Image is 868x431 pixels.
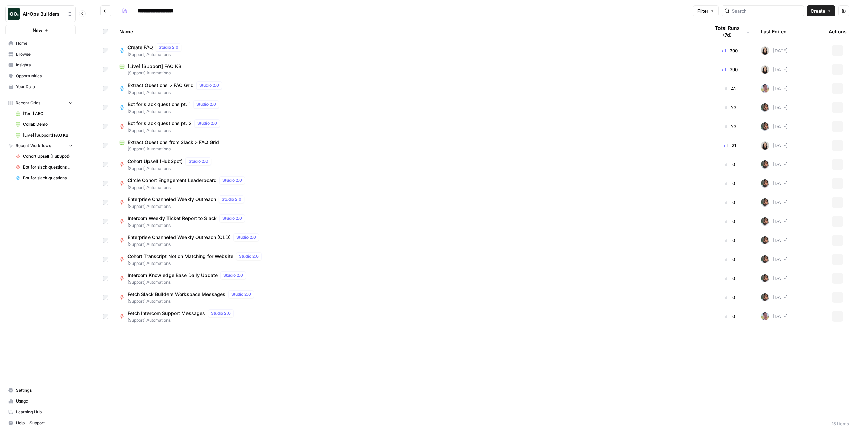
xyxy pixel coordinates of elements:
[710,237,750,244] div: 0
[710,256,750,263] div: 0
[119,63,699,76] a: [Live] [Support] FAQ KB[Support] Automations
[761,255,769,263] img: u93l1oyz1g39q1i4vkrv6vz0p6p4
[761,312,769,320] img: 99f2gcj60tl1tjps57nny4cf0tt1
[710,85,750,92] div: 42
[807,5,835,16] button: Create
[761,274,788,282] div: [DATE]
[761,46,788,55] div: [DATE]
[127,234,231,241] span: Enterprise Channeled Weekly Outreach (OLD)
[127,184,248,191] span: [Support] Automations
[127,310,205,317] span: Fetch Intercom Support Messages
[223,272,243,278] span: Studio 2.0
[127,317,236,324] span: [Support] Automations
[119,290,699,305] a: Fetch Slack Builders Workspace MessagesStudio 2.0[Support] Automations
[710,47,750,54] div: 390
[16,387,73,393] span: Settings
[5,407,76,417] a: Learning Hub
[16,100,40,106] span: Recent Grids
[33,27,42,34] span: New
[761,293,788,301] div: [DATE]
[199,82,219,89] span: Studio 2.0
[119,176,699,191] a: Circle Cohort Engagement LeaderboardStudio 2.0[Support] Automations
[5,98,76,108] button: Recent Grids
[119,214,699,229] a: Intercom Weekly Ticket Report to SlackStudio 2.0[Support] Automations
[761,274,769,282] img: u93l1oyz1g39q1i4vkrv6vz0p6p4
[13,108,76,119] a: [Test] AEO
[710,180,750,187] div: 0
[222,177,242,183] span: Studio 2.0
[16,40,73,46] span: Home
[127,222,248,229] span: [Support] Automations
[761,179,788,188] div: [DATE]
[5,417,76,428] button: Help + Support
[100,5,111,16] button: Go back
[119,271,699,286] a: Intercom Knowledge Base Daily UpdateStudio 2.0[Support] Automations
[211,310,231,316] span: Studio 2.0
[5,60,76,71] a: Insights
[761,65,769,74] img: t5ef5oef8zpw1w4g2xghobes91mw
[5,49,76,60] a: Browse
[23,111,73,117] span: [Test] AEO
[710,22,750,41] div: Total Runs (7d)
[127,101,191,108] span: Bot for slack questions pt. 1
[710,66,750,73] div: 390
[127,90,225,96] span: [Support] Automations
[13,162,76,173] a: Bot for slack questions pt. 2
[5,25,76,35] button: New
[127,82,194,89] span: Extract Questions > FAQ Grid
[761,160,788,169] div: [DATE]
[23,11,64,17] span: AirOps Builders
[761,198,769,207] img: u93l1oyz1g39q1i4vkrv6vz0p6p4
[127,120,192,127] span: Bot for slack questions pt. 2
[23,132,73,138] span: [Live] [Support] FAQ KB
[127,215,217,222] span: Intercom Weekly Ticket Report to Slack
[127,128,223,134] span: [Support] Automations
[811,7,825,14] span: Create
[127,279,249,286] span: [Support] Automations
[16,420,73,426] span: Help + Support
[127,177,217,184] span: Circle Cohort Engagement Leaderboard
[13,130,76,141] a: [Live] [Support] FAQ KB
[5,396,76,407] a: Usage
[127,241,262,248] span: [Support] Automations
[761,217,788,226] div: [DATE]
[761,122,788,131] div: [DATE]
[16,84,73,90] span: Your Data
[127,253,233,260] span: Cohort Transcript Notion Matching for Website
[761,122,769,131] img: u93l1oyz1g39q1i4vkrv6vz0p6p4
[119,139,699,152] a: Extract Questions from Slack > FAQ Grid[Support] Automations
[761,293,769,301] img: u93l1oyz1g39q1i4vkrv6vz0p6p4
[196,101,216,107] span: Studio 2.0
[197,120,217,126] span: Studio 2.0
[697,7,708,14] span: Filter
[761,179,769,188] img: u93l1oyz1g39q1i4vkrv6vz0p6p4
[127,165,214,172] span: [Support] Automations
[761,84,769,93] img: 99f2gcj60tl1tjps57nny4cf0tt1
[761,236,788,244] div: [DATE]
[16,409,73,415] span: Learning Hub
[239,253,259,259] span: Studio 2.0
[761,65,788,74] div: [DATE]
[119,309,699,324] a: Fetch Intercom Support MessagesStudio 2.0[Support] Automations
[5,81,76,92] a: Your Data
[761,103,788,112] div: [DATE]
[5,38,76,49] a: Home
[710,313,750,320] div: 0
[127,196,216,203] span: Enterprise Channeled Weekly Outreach
[127,158,183,165] span: Cohort Upsell (HubSpot)
[761,312,788,320] div: [DATE]
[13,151,76,162] a: Cohort Upsell (HubSpot)
[761,217,769,226] img: u93l1oyz1g39q1i4vkrv6vz0p6p4
[127,291,225,298] span: Fetch Slack Builders Workspace Messages
[236,234,256,240] span: Studio 2.0
[119,43,699,58] a: Create FAQStudio 2.0[Support] Automations
[16,398,73,404] span: Usage
[119,22,699,41] div: Name
[127,44,153,51] span: Create FAQ
[710,142,750,149] div: 21
[127,52,184,58] span: [Support] Automations
[761,46,769,55] img: t5ef5oef8zpw1w4g2xghobes91mw
[710,161,750,168] div: 0
[710,275,750,282] div: 0
[5,5,76,22] button: Workspace: AirOps Builders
